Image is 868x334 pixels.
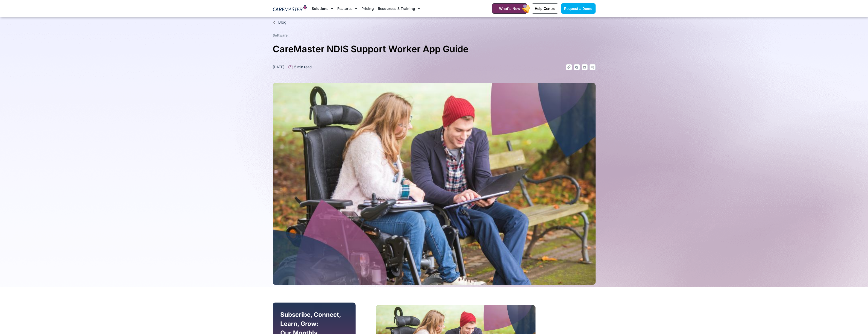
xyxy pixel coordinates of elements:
[273,65,284,69] time: [DATE]
[499,6,520,11] span: What's New
[532,3,558,14] a: Help Centre
[273,42,596,57] h1: CareMaster NDIS Support Worker App Guide
[273,33,288,37] a: Software
[273,20,596,25] a: Blog
[273,5,307,12] img: CareMaster Logo
[492,3,527,14] a: What's New
[293,64,312,69] span: 5 min read
[277,20,286,25] span: Blog
[564,6,593,11] span: Request a Demo
[561,3,596,14] a: Request a Demo
[535,6,555,11] span: Help Centre
[273,83,596,285] img: A provider and participant on a bench reviewing a document together.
